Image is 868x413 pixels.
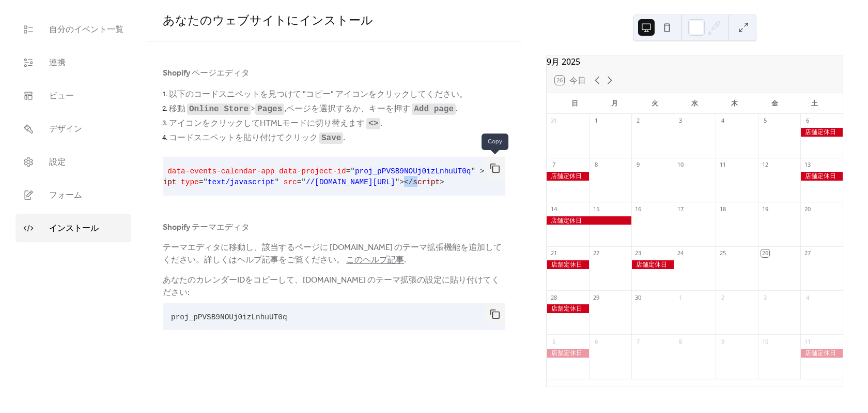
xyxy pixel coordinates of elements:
div: 8 [592,161,600,169]
div: 26 [761,249,769,257]
div: 28 [550,293,557,301]
span: > [399,178,404,186]
span: " [203,178,208,186]
div: 22 [592,249,600,257]
div: 16 [634,205,642,213]
div: 10 [677,161,685,169]
div: 月 [595,93,634,114]
a: 設定 [16,148,131,176]
div: 3 [761,293,769,301]
a: インストール [16,214,131,242]
div: 17 [677,205,685,213]
span: Shopify ページエディタ [163,67,250,80]
div: 店舗定休日 [631,260,674,269]
div: 29 [592,293,600,301]
div: 11 [719,161,726,169]
div: 30 [634,293,642,301]
div: 店舗定休日 [547,216,631,225]
span: コードスニペットを貼り付けてクリック . [169,132,345,144]
div: 日 [555,93,595,114]
div: 店舗定休日 [800,349,843,358]
div: 店舗定休日 [547,349,589,358]
span: " [395,178,400,186]
span: 以下のコードスニペットを見つけて "コピー" アイコンをクリックしてください。 [169,89,468,101]
div: 7 [550,161,557,169]
span: 自分のイベント一覧 [49,24,123,36]
div: 5 [550,337,557,345]
div: 20 [803,205,811,213]
div: 金 [754,93,794,114]
div: 店舗定休日 [547,304,589,313]
span: = [297,178,302,186]
span: proj_pPVSB9NOUj0izLnhuUT0q [171,313,287,321]
code: Pages [257,105,282,114]
div: 9 [719,337,726,345]
code: <> [368,119,378,128]
span: あなたのカレンダーIDをコピーして、[DOMAIN_NAME] のテーマ拡張の設定に貼り付けてください: [163,274,505,299]
div: 9 [634,161,642,169]
div: 火 [635,93,675,114]
span: Shopify テーマエディタ [163,222,250,234]
div: 11 [803,337,811,345]
span: src [284,178,297,186]
span: " [350,167,355,175]
div: 12 [761,161,769,169]
div: 8 [677,337,685,345]
div: 4 [719,117,726,125]
a: デザイン [16,115,131,143]
span: = [346,167,351,175]
span: script [413,178,440,186]
span: インストール [49,223,99,235]
div: 店舗定休日 [800,172,843,181]
div: 23 [634,249,642,257]
div: 土 [795,93,834,114]
div: 2 [634,117,642,125]
span: フォーム [49,189,82,202]
span: </ [404,178,413,186]
span: Copy [482,134,508,150]
span: 移動 > , ページを選択するか、キーを押す . [169,103,458,115]
span: text/javascript [208,178,275,186]
span: script [150,178,177,186]
div: 13 [803,161,811,169]
div: 4 [803,293,811,301]
div: 7 [634,337,642,345]
span: type [181,178,199,186]
div: 2 [719,293,726,301]
span: data-project-id [279,167,346,175]
span: proj_pPVSB9NOUj0izLnhuUT0q [355,167,471,175]
a: 自分のイベント一覧 [16,16,131,43]
span: 設定 [49,156,66,169]
span: アイコンをクリックしてHTMLモードに切り替えます . [169,117,382,130]
span: //[DOMAIN_NAME][URL] [306,178,395,186]
div: 3 [677,117,685,125]
div: 5 [761,117,769,125]
div: 店舗定休日 [800,128,843,137]
span: " [471,167,475,175]
code: Online Store [189,105,249,114]
div: 31 [550,117,557,125]
div: 15 [592,205,600,213]
div: 1 [677,293,685,301]
span: > [440,178,444,186]
div: 1 [592,117,600,125]
a: 連携 [16,49,131,77]
div: 6 [803,117,811,125]
div: 店舗定休日 [547,260,589,269]
span: 連携 [49,57,66,69]
div: 21 [550,249,557,257]
div: 水 [675,93,715,114]
div: 9月 2025 [547,55,843,68]
span: ビュー [49,90,74,102]
span: テーマエディタに移動し、該当するページに [DOMAIN_NAME] のテーマ拡張機能を追加してください。詳しくはヘルプ記事をご覧ください。 . [163,242,505,267]
div: 6 [592,337,600,345]
a: ビュー [16,82,131,110]
code: Add page [414,105,454,114]
span: > [480,167,485,175]
div: 木 [715,93,754,114]
div: 19 [761,205,769,213]
span: " [301,178,306,186]
code: Save [321,134,341,143]
div: 18 [719,205,726,213]
span: あなたのウェブサイトにインストール [163,10,373,33]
